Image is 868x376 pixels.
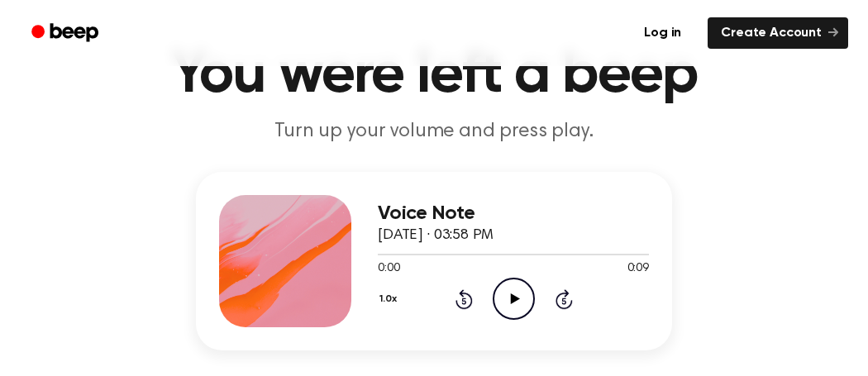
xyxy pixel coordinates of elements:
[378,285,403,313] button: 1.0x
[20,45,848,105] h1: You were left a beep
[708,17,848,49] a: Create Account
[378,228,494,243] span: [DATE] · 03:58 PM
[378,260,399,278] span: 0:00
[117,118,751,145] p: Turn up your volume and press play.
[627,14,698,52] a: Log in
[20,17,113,50] a: Beep
[627,260,649,278] span: 0:09
[378,202,649,225] h3: Voice Note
